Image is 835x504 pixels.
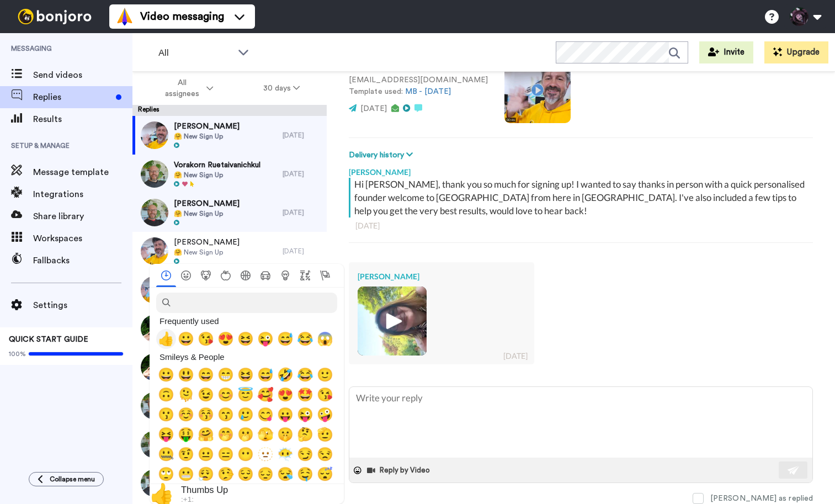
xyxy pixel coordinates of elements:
[9,349,26,358] span: 100%
[360,105,387,113] span: [DATE]
[141,315,168,342] img: d0823730-6f7f-4e52-bd7c-4cf3bfb07306-thumb.jpg
[132,386,327,425] a: [PERSON_NAME]🤗 New Sign Up[DATE]
[141,237,168,265] img: df8ea31d-6622-4d1f-9198-a569afb84ade-thumb.jpg
[135,73,238,104] button: All assignees
[33,166,132,179] span: Message template
[9,336,88,343] span: QUICK START GUIDE
[283,131,321,140] div: [DATE]
[174,198,240,209] span: [PERSON_NAME]
[503,351,528,362] div: [DATE]
[764,41,828,63] button: Upgrade
[174,209,240,218] span: 🤗 New Sign Up
[33,91,111,104] span: Replies
[283,208,321,217] div: [DATE]
[349,161,813,178] div: [PERSON_NAME]
[132,464,327,502] a: [PERSON_NAME]🤗 New Sign Up[DATE]
[132,348,327,386] a: [PERSON_NAME]🤗 New Sign Up[DATE]
[283,169,321,178] div: [DATE]
[33,210,132,223] span: Share library
[33,299,132,312] span: Settings
[699,41,753,63] button: Invite
[141,276,168,304] img: 3d58cc93-c49c-4909-9428-c3dca59b48a9-thumb.jpg
[174,248,240,257] span: 🤗 New Sign Up
[141,199,168,226] img: 2228b192-667b-4da4-8079-daa530eb79b3-thumb.jpg
[788,466,800,475] img: send-white.svg
[354,178,810,217] div: Hi [PERSON_NAME], thank you so much for signing up! I wanted to say thanks in person with a quick...
[33,188,132,201] span: Integrations
[141,431,168,458] img: 1c2a2d6c-f621-4ac2-aa6a-239eb9edddba-thumb.jpg
[141,160,168,188] img: f33cda64-340f-4753-b3ac-5768991b72f7-thumb.jpg
[141,469,168,497] img: 5f7a1643-835f-468a-9300-6c6f8e6c990c-thumb.jpg
[141,353,168,381] img: 631b3f3c-ea0e-441f-a336-800312bcfc3c-thumb.jpg
[238,78,325,98] button: 30 days
[141,392,168,420] img: b13f1872-c30e-46df-8b19-3585009c4f6a-thumb.jpg
[710,493,813,504] div: [PERSON_NAME] as replied
[132,193,327,232] a: [PERSON_NAME]🤗 New Sign Up[DATE]
[174,237,240,248] span: [PERSON_NAME]
[132,155,327,193] a: Vorakorn Ruetaivanichkul🤗 New Sign Up[DATE]
[132,270,327,309] a: [PERSON_NAME]🤗 New Sign Up[DATE]
[140,9,224,24] span: Video messaging
[33,68,132,82] span: Send videos
[141,121,168,149] img: a16b363f-189d-49a1-8b12-b94edfb405af-thumb.jpg
[33,254,132,267] span: Fallbacks
[377,306,407,336] img: ic_play_thick.png
[33,113,132,126] span: Results
[174,171,260,179] span: 🤗 New Sign Up
[355,220,806,231] div: [DATE]
[132,232,327,270] a: [PERSON_NAME]🤗 New Sign Up[DATE]
[159,77,204,99] span: All assignees
[349,75,488,98] p: [EMAIL_ADDRESS][DOMAIN_NAME] Template used:
[349,149,416,161] button: Delivery history
[405,88,451,96] a: MB - [DATE]
[132,425,327,464] a: [PERSON_NAME]🤗 New Sign Up[DATE]
[174,121,240,132] span: [PERSON_NAME]
[358,271,525,282] div: [PERSON_NAME]
[366,462,433,479] button: Reply by Video
[158,46,232,60] span: All
[132,309,327,348] a: [PERSON_NAME]🤗 New Sign Up[DATE]
[29,472,104,486] button: Collapse menu
[283,247,321,256] div: [DATE]
[50,475,95,484] span: Collapse menu
[174,132,240,141] span: 🤗 New Sign Up
[174,160,260,171] span: Vorakorn Ruetaivanichkul
[13,9,96,24] img: bj-logo-header-white.svg
[132,116,327,155] a: [PERSON_NAME]🤗 New Sign Up[DATE]
[132,105,327,116] div: Replies
[116,8,134,25] img: vm-color.svg
[33,232,132,245] span: Workspaces
[358,287,427,356] img: 81e9e0bb-8227-43ec-a144-012b5b8bdeb3-thumb.jpg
